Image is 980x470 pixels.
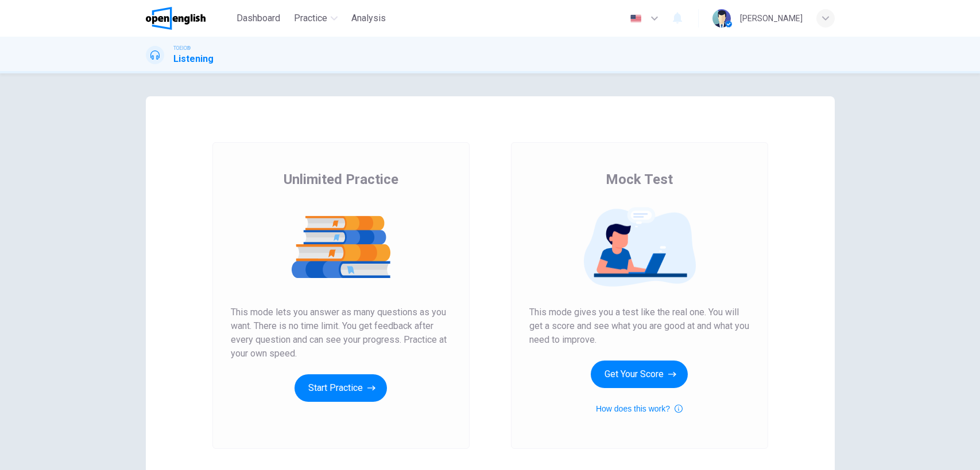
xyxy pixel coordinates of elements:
button: Get Your Score [591,361,688,388]
h1: Listening [173,52,214,66]
span: Dashboard [237,11,280,25]
span: TOEIC® [173,44,191,52]
span: This mode lets you answer as many questions as you want. There is no time limit. You get feedback... [231,305,451,361]
button: How does this work? [596,402,683,416]
span: This mode gives you a test like the real one. You will get a score and see what you are good at a... [529,305,750,347]
button: Practice [289,8,342,29]
span: Analysis [351,11,386,25]
div: [PERSON_NAME] [740,11,803,25]
button: Start Practice [295,374,387,402]
img: en [629,14,643,23]
span: Practice [294,11,327,25]
span: Mock Test [606,170,673,189]
img: Profile picture [712,9,731,28]
span: Unlimited Practice [284,170,398,189]
button: Dashboard [232,8,285,29]
img: OpenEnglish logo [146,7,206,30]
a: OpenEnglish logo [146,7,233,30]
button: Analysis [347,8,390,29]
